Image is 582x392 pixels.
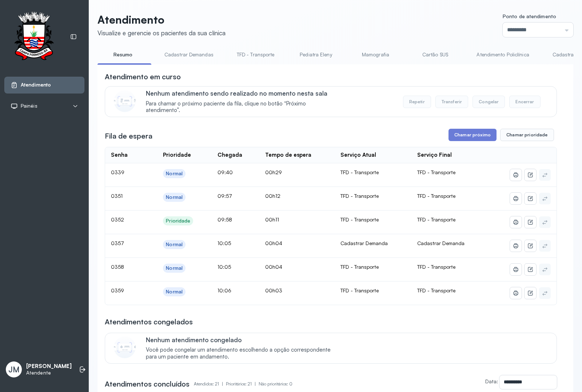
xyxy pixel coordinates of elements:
[403,96,431,108] button: Repetir
[114,336,136,358] img: Imagem de CalloutCard
[265,240,282,246] span: 00h04
[21,103,37,109] span: Painéis
[105,72,181,82] h3: Atendimento em curso
[265,287,282,293] span: 00h03
[218,216,232,223] span: 09:58
[340,287,406,294] div: TFD - Transporte
[111,169,124,175] span: 0339
[222,381,223,387] span: |
[340,216,406,223] div: TFD - Transporte
[417,193,455,199] span: TFD - Transporte
[340,152,376,159] div: Serviço Atual
[111,264,124,270] span: 0358
[166,289,183,295] div: Normal
[146,89,338,97] p: Nenhum atendimento sendo realizado no momento nesta sala
[166,171,183,177] div: Normal
[26,363,72,370] p: [PERSON_NAME]
[230,49,282,61] a: TFD - Transporte
[194,379,226,389] p: Atendidos: 21
[114,90,136,112] img: Imagem de CalloutCard
[473,96,505,108] button: Congelar
[166,218,190,224] div: Prioridade
[218,193,232,199] span: 09:57
[26,370,72,376] p: Atendente
[265,169,282,175] span: 00h29
[265,193,280,199] span: 00h12
[340,240,406,247] div: Cadastrar Demanda
[111,216,124,223] span: 0352
[509,96,540,108] button: Encerrar
[417,240,465,246] span: Cadastrar Demanda
[265,216,279,223] span: 00h11
[146,100,338,114] span: Para chamar o próximo paciente da fila, clique no botão “Próximo atendimento”.
[417,287,455,293] span: TFD - Transporte
[166,241,183,248] div: Normal
[259,379,292,389] p: Não prioritários: 0
[503,13,556,19] span: Ponto de atendimento
[417,169,455,175] span: TFD - Transporte
[410,49,461,61] a: Cartão SUS
[255,381,256,387] span: |
[485,378,498,384] label: Data:
[417,216,455,223] span: TFD - Transporte
[290,49,341,61] a: Pediatra Eleny
[166,194,183,200] div: Normal
[111,152,128,159] div: Senha
[8,12,60,62] img: Logotipo do estabelecimento
[226,379,259,389] p: Prioritários: 21
[97,29,226,37] div: Visualize e gerencie os pacientes da sua clínica
[105,131,152,141] h3: Fila de espera
[146,347,338,360] span: Você pode congelar um atendimento escolhendo a opção correspondente para um paciente em andamento.
[11,81,78,89] a: Atendimento
[449,129,497,141] button: Chamar próximo
[218,240,231,246] span: 10:05
[105,379,190,389] h3: Atendimentos concluídos
[157,49,221,61] a: Cadastrar Demandas
[500,129,554,141] button: Chamar prioridade
[265,152,311,159] div: Tempo de espera
[265,264,282,270] span: 00h04
[97,49,148,61] a: Resumo
[417,264,455,270] span: TFD - Transporte
[111,240,124,246] span: 0357
[218,152,242,159] div: Chegada
[146,336,338,344] p: Nenhum atendimento congelado
[97,13,226,26] p: Atendimento
[105,317,193,327] h3: Atendimentos congelados
[218,287,231,293] span: 10:06
[163,152,191,159] div: Prioridade
[218,264,231,270] span: 10:05
[218,169,233,175] span: 09:40
[435,96,469,108] button: Transferir
[21,82,51,88] span: Atendimento
[350,49,401,61] a: Mamografia
[111,193,123,199] span: 0351
[166,265,183,271] div: Normal
[340,193,406,199] div: TFD - Transporte
[340,169,406,176] div: TFD - Transporte
[417,152,452,159] div: Serviço Final
[469,49,536,61] a: Atendimento Policlínica
[340,264,406,270] div: TFD - Transporte
[111,287,124,293] span: 0359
